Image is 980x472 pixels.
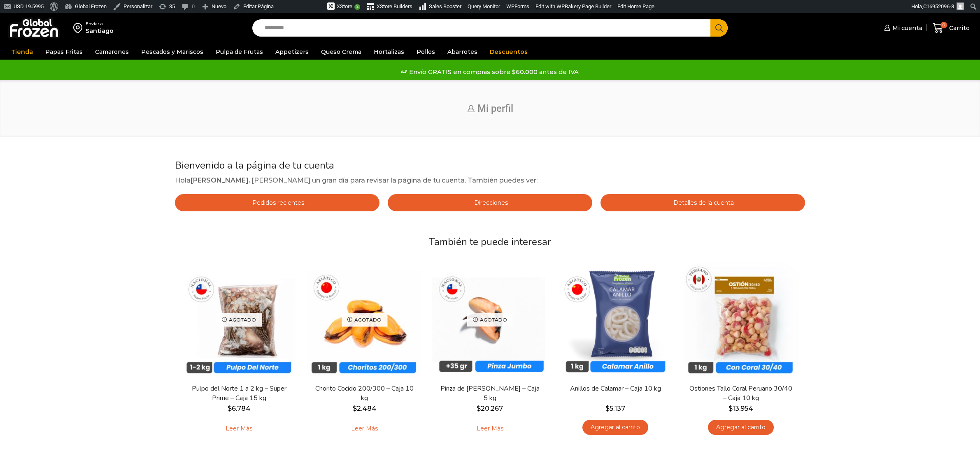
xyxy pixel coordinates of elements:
[689,384,793,403] a: Ostiones Tallo Coral Peruano 30/40 – Caja 10 kg
[605,405,625,412] bdi: 5.137
[438,384,542,403] a: Pinza de [PERSON_NAME] – Caja 5 kg
[464,420,516,437] a: Leé más sobre “Pinza de Jaiba Jumbo - Caja 5 kg”
[710,19,728,37] button: Search button
[729,405,733,412] span: $
[41,44,87,60] a: Papas Fritas
[443,44,482,60] a: Abarrotes
[175,159,334,172] span: Bienvenido a la página de tu cuenta
[91,44,133,60] a: Camarones
[86,21,114,27] div: Enviar a
[377,3,412,9] span: XStore Builders
[486,44,532,60] a: Descuentos
[923,3,954,9] span: C16952096-8
[228,405,251,412] bdi: 6.784
[601,194,805,211] a: Detalles de la cuenta
[708,420,774,435] a: Agregar al carrito: “Ostiones Tallo Coral Peruano 30/40 - Caja 10 kg”
[175,194,379,211] a: Pedidos recientes
[477,405,503,412] bdi: 20.267
[317,44,365,60] a: Queso Crema
[890,24,922,32] span: Mi cuenta
[175,175,805,186] p: Hola , [PERSON_NAME] un gran día para revisar la página de tu cuenta. También puedes ver:
[353,405,357,412] span: $
[582,420,648,435] a: Agregar al carrito: “Anillos de Calamar - Caja 10 kg”
[281,2,327,12] img: Visitas de 48 horas. Haz clic para ver más estadísticas del sitio.
[228,405,232,412] span: $
[429,235,551,248] span: También te puede interesar
[327,2,335,10] img: xstore
[563,384,668,393] a: Anillos de Calamar – Caja 10 kg
[467,313,513,327] p: Agotado
[354,4,360,10] span: 2
[477,405,481,412] span: $
[312,384,417,403] a: Chorito Cocido 200/300 – Caja 10 kg
[86,27,114,35] div: Santiago
[388,194,592,211] a: Direcciones
[412,44,439,60] a: Pollos
[213,420,265,437] a: Leé más sobre “Pulpo del Norte 1 a 2 kg - Super Prime - Caja 15 kg”
[271,44,313,60] a: Appetizers
[216,313,262,327] p: Agotado
[882,20,922,36] a: Mi cuenta
[947,24,970,32] span: Carrito
[73,21,86,35] img: address-field-icon.svg
[337,3,352,9] span: XStore
[429,3,461,9] span: Sales Booster
[7,44,37,60] a: Tienda
[137,44,207,60] a: Pescados y Mariscos
[370,44,408,60] a: Hortalizas
[729,405,753,412] bdi: 13.954
[477,103,513,114] span: Mi perfil
[212,44,267,60] a: Pulpa de Frutas
[671,199,734,206] span: Detalles de la cuenta
[605,405,610,412] span: $
[931,19,972,38] a: 0 Carrito
[472,199,508,206] span: Direcciones
[940,22,947,28] span: 0
[353,405,377,412] bdi: 2.484
[342,313,387,327] p: Agotado
[187,384,291,403] a: Pulpo del Norte 1 a 2 kg – Super Prime – Caja 15 kg
[338,420,391,437] a: Leé más sobre “Chorito Cocido 200/300 - Caja 10 kg”
[191,176,249,184] strong: [PERSON_NAME]
[250,199,304,206] span: Pedidos recientes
